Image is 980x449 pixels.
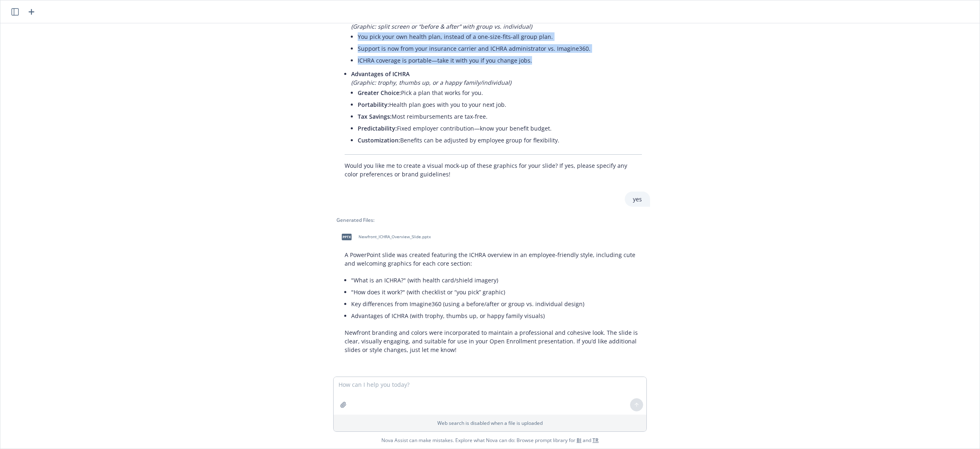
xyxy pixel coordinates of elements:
[345,161,642,178] p: Would you like me to create a visual mock-up of these graphics for your slide? If yes, please spe...
[358,43,642,54] li: Support is now from your insurance carrier and ICHRA administrator vs. Imagine360.
[345,328,642,354] p: Newfront branding and colors were incorporated to maintain a professional and cohesive look. The ...
[351,310,642,322] li: Advantages of ICHRA (with trophy, thumbs up, or happy family visuals)
[342,234,352,240] span: pptx
[359,234,431,239] span: Newfront_ICHRA_Overview_Slide.pptx
[351,70,410,78] span: Advantages of ICHRA
[351,274,642,286] li: "What is an ICHRA?" (with health card/shield imagery)
[351,286,642,298] li: "How does it work?" (with checklist or “you pick” graphic)
[381,432,599,449] span: Nova Assist can make mistakes. Explore what Nova can do: Browse prompt library for and
[592,437,599,444] a: TR
[336,217,650,223] div: Generated Files:
[351,298,642,310] li: Key differences from Imagine360 (using a before/after or group vs. individual design)
[345,250,642,268] p: A PowerPoint slide was created featuring the ICHRA overview in an employee-friendly style, includ...
[358,31,642,43] li: You pick your own health plan, instead of a one-size-fits-all group plan.
[358,87,642,99] li: Pick a plan that works for you.
[358,111,642,122] li: Most reimbursements are tax-free.
[358,124,397,132] span: Predictability:
[577,437,581,444] a: BI
[339,420,641,426] p: Web search is disabled when a file is uploaded
[358,99,642,111] li: Health plan goes with you to your next job.
[633,195,642,203] p: yes
[358,136,400,144] span: Customization:
[351,79,511,86] em: (Graphic: trophy, thumbs up, or a happy family/individual)
[358,54,642,66] li: ICHRA coverage is portable—take it with you if you change jobs.
[351,23,532,30] em: (Graphic: split screen or “before & after” with group vs. individual)
[358,122,642,134] li: Fixed employer contribution—know your benefit budget.
[358,134,642,146] li: Benefits can be adjusted by employee group for flexibility.
[358,113,392,120] span: Tax Savings:
[358,101,389,108] span: Portability:
[336,227,432,247] div: pptxNewfront_ICHRA_Overview_Slide.pptx
[358,89,401,97] span: Greater Choice:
